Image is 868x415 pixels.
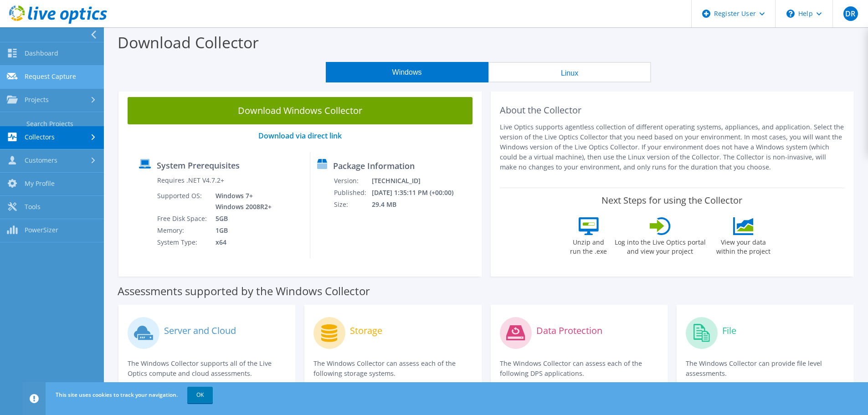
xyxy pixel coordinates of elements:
td: 1GB [209,225,273,236]
p: The Windows Collector supports all of the Live Optics compute and cloud assessments. [128,359,286,379]
a: Download Windows Collector [128,97,473,124]
label: Package Information [333,161,415,170]
label: View your data within the project [711,235,776,256]
label: File [722,326,736,335]
span: This site uses cookies to track your navigation. [56,391,178,399]
td: Supported OS: [157,190,209,213]
span: DR [843,6,858,21]
label: Storage [350,326,382,335]
td: Size: [334,199,371,210]
a: OK [187,387,213,403]
h2: About the Collector [500,105,845,116]
label: Data Protection [536,326,602,335]
p: The Windows Collector can provide file level assessments. [686,359,844,379]
label: Assessments supported by the Windows Collector [118,287,370,296]
label: Server and Cloud [164,326,236,335]
p: Live Optics supports agentless collection of different operating systems, appliances, and applica... [500,122,845,172]
td: [TECHNICAL_ID] [371,175,466,187]
td: Version: [334,175,371,187]
td: Published: [334,187,371,199]
label: Unzip and run the .exe [568,235,610,256]
button: Linux [488,62,651,82]
label: Next Steps for using the Collector [601,195,742,206]
label: Log into the Live Optics portal and view your project [614,235,706,256]
a: Download via direct link [258,131,342,141]
label: System Prerequisites [157,161,240,170]
td: 29.4 MB [371,199,466,210]
svg: \n [786,10,795,18]
label: Download Collector [118,32,259,53]
button: Windows [326,62,488,82]
td: Free Disk Space: [157,213,209,225]
p: The Windows Collector can assess each of the following storage systems. [313,359,472,379]
p: The Windows Collector can assess each of the following DPS applications. [500,359,658,379]
td: System Type: [157,236,209,248]
label: Requires .NET V4.7.2+ [157,176,224,185]
td: Windows 7+ Windows 2008R2+ [209,190,273,213]
td: 5GB [209,213,273,225]
td: Memory: [157,225,209,236]
td: [DATE] 1:35:11 PM (+00:00) [371,187,466,199]
td: x64 [209,236,273,248]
